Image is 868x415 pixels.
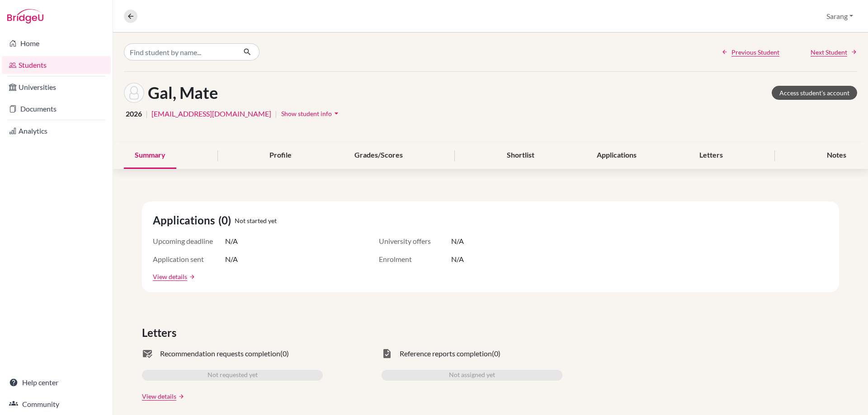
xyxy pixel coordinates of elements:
div: Applications [586,142,647,169]
span: Recommendation requests completion [160,348,280,359]
a: Students [2,56,111,74]
span: 2026 [126,108,142,119]
span: mark_email_read [142,348,153,359]
span: | [146,108,148,119]
span: Upcoming deadline [153,236,225,247]
div: Summary [124,142,176,169]
i: arrow_drop_down [332,109,341,118]
a: Next Student [811,47,857,57]
img: Bridge-U [7,9,43,23]
a: Previous Student [722,47,779,57]
img: Mate Gal's avatar [124,83,144,103]
div: Letters [689,142,734,169]
span: Not started yet [235,216,277,225]
span: Next Student [811,47,847,57]
a: Home [2,34,111,52]
a: [EMAIL_ADDRESS][DOMAIN_NAME] [151,108,271,119]
a: Analytics [2,122,111,140]
span: University offers [379,236,451,247]
span: (0) [492,348,500,359]
h1: Gal, Mate [148,83,218,103]
a: View details [142,392,176,401]
span: Enrolment [379,254,451,265]
a: Community [2,395,111,413]
div: Shortlist [496,142,545,169]
span: Reference reports completion [400,348,492,359]
input: Find student by name... [124,43,236,61]
a: Universities [2,78,111,96]
span: N/A [451,236,464,247]
a: View details [153,272,187,281]
span: task [382,348,392,359]
a: Access student's account [772,86,857,100]
span: Previous Student [731,47,779,57]
span: Application sent [153,254,225,265]
span: Not assigned yet [449,370,495,381]
div: Profile [259,142,302,169]
span: | [275,108,277,119]
span: Applications [153,212,218,228]
span: Show student info [281,110,332,117]
span: N/A [225,236,238,247]
div: Grades/Scores [344,142,414,169]
a: arrow_forward [176,393,184,400]
span: N/A [225,254,238,265]
span: (0) [218,212,235,228]
span: (0) [280,348,289,359]
span: Not requested yet [208,370,258,381]
div: Notes [816,142,857,169]
span: Letters [142,325,180,341]
span: N/A [451,254,464,265]
button: Show student infoarrow_drop_down [281,107,341,121]
button: Sarang [822,8,857,25]
a: arrow_forward [187,274,195,280]
a: Help center [2,373,111,392]
a: Documents [2,100,111,118]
